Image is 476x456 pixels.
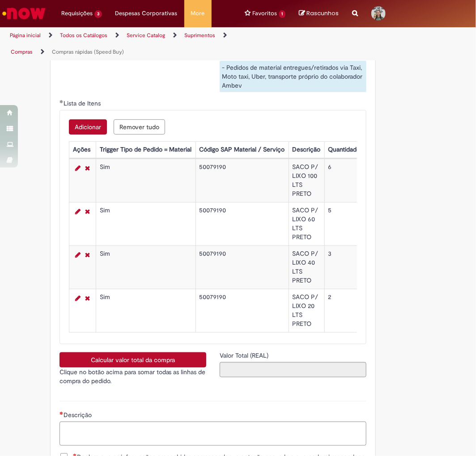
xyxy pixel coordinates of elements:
button: Calcular valor total da compra [59,352,206,367]
th: Ações [69,142,96,158]
button: Remove all rows for Lista de Itens [114,119,165,135]
td: 50079190 [195,159,289,203]
a: Remover linha 3 [83,249,92,260]
td: Sim [96,289,195,333]
a: Remover linha 4 [83,293,92,304]
td: Sim [96,203,195,246]
a: Página inicial [10,32,41,39]
span: Requisições [61,9,93,18]
td: 6 [324,159,364,203]
a: Todos os Catálogos [60,32,107,39]
td: SACO P/ LIXO 20 LTS PRETO [289,289,324,333]
td: SACO P/ LIXO 60 LTS PRETO [289,203,324,246]
img: ServiceNow [1,4,47,22]
td: SACO P/ LIXO 40 LTS PRETO [289,246,324,289]
a: Compras rápidas (Speed Buy) [52,48,124,55]
td: SACO P/ LIXO 100 LTS PRETO [289,159,324,203]
span: Somente leitura - Valor Total (REAL) [220,351,270,359]
span: Lista de Itens [64,99,102,107]
td: 5 [324,203,364,246]
td: 50079190 [195,289,289,333]
span: Rascunhos [306,9,339,17]
a: Editar Linha 2 [73,206,83,217]
a: No momento, sua lista de rascunhos tem 0 Itens [299,9,339,17]
th: Descrição [289,142,324,158]
a: Service Catalog [127,32,165,39]
span: Favoritos [253,9,277,18]
div: - Pedidos de material entregues/retirados via Taxi, Moto taxi, Uber, transporte próprio do colabo... [220,61,366,92]
th: Trigger Tipo de Pedido = Material [96,142,195,158]
td: 2 [324,289,364,333]
td: 50079190 [195,203,289,246]
a: Remover linha 2 [83,206,92,217]
a: Remover linha 1 [83,163,92,173]
span: Necessários [59,411,64,415]
a: Compras [11,48,33,55]
a: Editar Linha 3 [73,249,83,260]
span: Despesas Corporativas [115,9,178,18]
span: 1 [279,10,286,18]
span: More [191,9,205,18]
ul: Trilhas de página [7,27,271,60]
td: Sim [96,159,195,203]
span: Descrição [64,411,93,419]
th: Código SAP Material / Serviço [195,142,289,158]
input: Valor Total (REAL) [220,362,366,377]
th: Quantidade [324,142,364,158]
td: 3 [324,246,364,289]
p: Clique no botão acima para somar todas as linhas de compra do pedido. [59,367,206,385]
span: 3 [94,10,102,18]
button: Add a row for Lista de Itens [69,119,107,135]
span: Obrigatório Preenchido [59,100,64,103]
textarea: Descrição [59,422,367,446]
td: 50079190 [195,246,289,289]
label: Somente leitura - Valor Total (REAL) [220,351,270,360]
a: Editar Linha 1 [73,163,83,173]
td: Sim [96,246,195,289]
a: Editar Linha 4 [73,293,83,304]
a: Suprimentos [184,32,215,39]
